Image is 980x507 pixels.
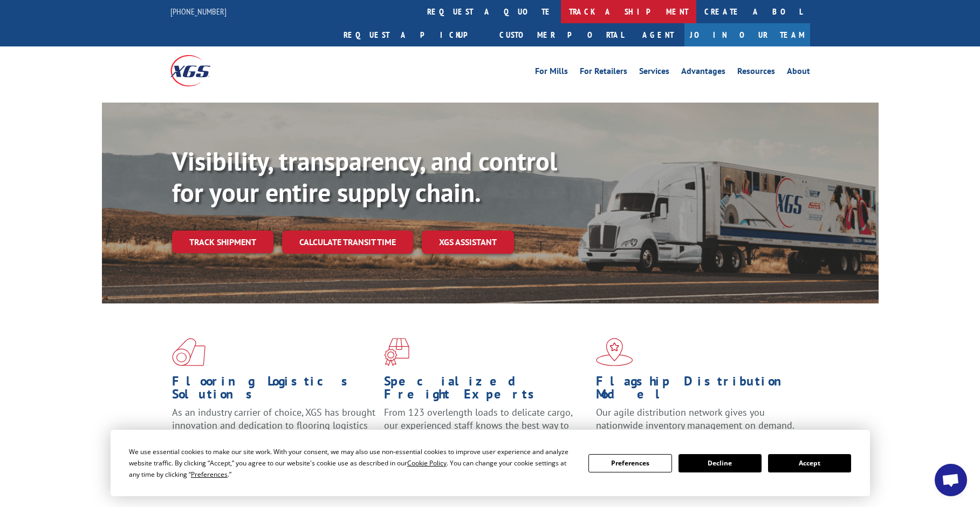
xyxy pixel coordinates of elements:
[129,446,575,480] div: We use essential cookies to make our site work. With your consent, we may also use non-essential ...
[491,23,632,46] a: Customer Portal
[384,338,409,366] img: xgs-icon-focused-on-flooring-red
[935,464,967,496] div: Open chat
[170,6,227,17] a: [PHONE_NUMBER]
[737,67,775,79] a: Resources
[596,338,633,366] img: xgs-icon-flagship-distribution-model-red
[191,470,228,479] span: Preferences
[580,67,627,79] a: For Retailers
[768,454,851,472] button: Accept
[172,231,273,253] a: Track shipment
[172,406,375,444] span: As an industry carrier of choice, XGS has brought innovation and dedication to flooring logistics...
[407,458,447,468] span: Cookie Policy
[172,375,376,406] h1: Flooring Logistics Solutions
[596,375,800,406] h1: Flagship Distribution Model
[384,375,588,406] h1: Specialized Freight Experts
[787,67,810,79] a: About
[422,231,514,254] a: XGS ASSISTANT
[172,144,557,209] b: Visibility, transparency, and control for your entire supply chain.
[111,430,870,496] div: Cookie Consent Prompt
[282,231,413,254] a: Calculate transit time
[588,454,671,472] button: Preferences
[596,406,794,431] span: Our agile distribution network gives you nationwide inventory management on demand.
[172,338,205,366] img: xgs-icon-total-supply-chain-intelligence-red
[632,23,684,46] a: Agent
[335,23,491,46] a: Request a pickup
[684,23,810,46] a: Join Our Team
[679,454,762,472] button: Decline
[384,406,588,454] p: From 123 overlength loads to delicate cargo, our experienced staff knows the best way to move you...
[681,67,725,79] a: Advantages
[639,67,669,79] a: Services
[535,67,568,79] a: For Mills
